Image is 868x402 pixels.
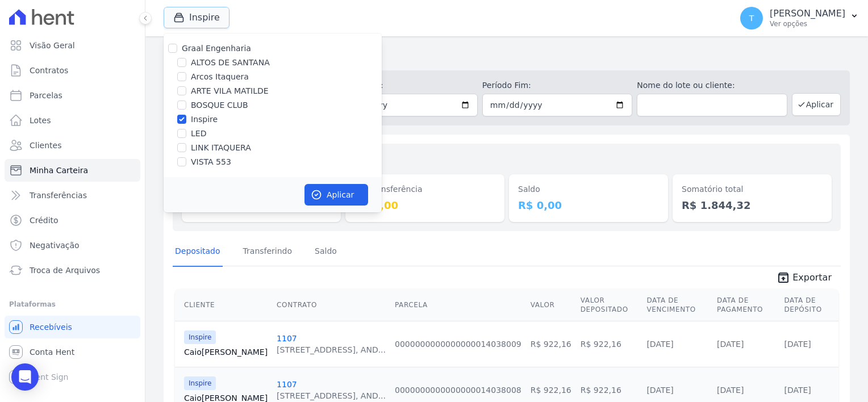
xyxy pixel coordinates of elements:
span: Inspire [184,330,216,344]
label: Arcos Itaquera [191,71,249,83]
a: 1107 [277,380,297,389]
span: Contratos [30,65,68,76]
a: Transferindo [241,237,295,267]
a: Contratos [5,59,140,82]
label: Nome do lote ou cliente: [637,79,787,91]
a: Parcelas [5,84,140,107]
a: [DATE] [784,386,811,395]
button: Inspire [164,7,229,28]
div: Open Intercom Messenger [11,363,39,391]
th: Data de Vencimento [642,289,712,321]
a: Minha Carteira [5,159,140,182]
td: R$ 922,16 [576,321,642,367]
label: Período Fim: [482,79,632,91]
a: Depositado [173,237,223,267]
dd: R$ 0,00 [518,198,659,213]
a: Clientes [5,134,140,157]
span: Visão Geral [30,40,75,51]
button: Aplicar [792,93,841,116]
span: Minha Carteira [30,165,88,176]
dd: R$ 1.844,32 [682,198,823,213]
span: Exportar [792,271,832,284]
button: Aplicar [304,184,368,206]
label: VISTA 553 [191,156,231,168]
button: T [PERSON_NAME] Ver opções [731,2,868,34]
div: [STREET_ADDRESS], AND... [277,390,386,401]
dt: Somatório total [682,183,823,195]
div: [STREET_ADDRESS], AND... [277,344,386,355]
label: BOSQUE CLUB [191,99,248,111]
a: Saldo [312,237,339,267]
a: [DATE] [717,386,744,395]
p: Ver opções [770,19,845,28]
th: Data de Pagamento [712,289,779,321]
span: Inspire [184,376,216,390]
a: [DATE] [646,386,673,395]
div: Plataformas [9,298,136,311]
span: Negativação [30,240,80,251]
a: 1107 [277,334,297,343]
span: Clientes [30,140,61,151]
a: Visão Geral [5,34,140,57]
a: [DATE] [784,340,811,349]
a: Recebíveis [5,316,140,338]
a: Crédito [5,209,140,232]
a: unarchive Exportar [767,271,841,287]
th: Valor Depositado [576,289,642,321]
a: Transferências [5,184,140,207]
label: LINK ITAQUERA [191,142,251,154]
th: Valor [526,289,576,321]
label: ALTOS DE SANTANA [191,57,270,69]
p: [PERSON_NAME] [770,8,845,19]
td: R$ 922,16 [526,321,576,367]
dd: R$ 0,00 [354,198,495,213]
label: Graal Engenharia [182,44,251,53]
label: ARTE VILA MATILDE [191,85,269,97]
span: Conta Hent [30,346,74,358]
a: Caio[PERSON_NAME] [184,346,268,358]
a: 0000000000000000014038008 [395,386,521,395]
label: LED [191,128,206,140]
span: Recebíveis [30,321,72,333]
span: Parcelas [30,90,62,101]
th: Cliente [175,289,272,321]
span: Troca de Arquivos [30,265,100,276]
th: Contrato [272,289,390,321]
span: T [749,14,754,22]
i: unarchive [777,271,790,284]
th: Parcela [390,289,526,321]
dt: Em transferência [354,183,495,195]
a: Troca de Arquivos [5,259,140,282]
h2: Minha Carteira [164,45,850,66]
dt: Saldo [518,183,659,195]
a: [DATE] [717,340,744,349]
a: 0000000000000000014038009 [395,340,521,349]
th: Data de Depósito [779,289,838,321]
a: Negativação [5,234,140,257]
span: Lotes [30,115,51,126]
label: Inspire [191,114,218,125]
span: Transferências [30,190,87,201]
a: Lotes [5,109,140,132]
a: [DATE] [646,340,673,349]
label: Período Inicío: [327,79,477,91]
span: Crédito [30,215,59,226]
a: Conta Hent [5,341,140,363]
